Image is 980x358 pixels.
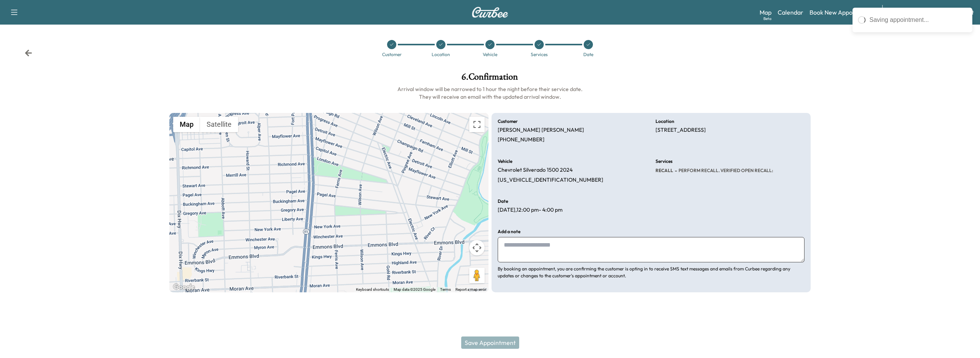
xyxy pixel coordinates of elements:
p: [STREET_ADDRESS] [656,127,706,134]
img: Google [171,282,197,292]
h6: Customer [498,119,518,124]
h6: Add a note [498,229,520,234]
div: Location [432,52,450,57]
a: Terms (opens in new tab) [440,287,451,292]
button: Drag Pegman onto the map to open Street View [469,268,485,283]
h6: Arrival window will be narrowed to 1 hour the night before their service date. They will receive ... [169,85,810,101]
a: Open this area in Google Maps (opens a new window) [171,282,197,292]
div: Saving appointment... [869,15,967,25]
p: [DATE] , 12:00 pm - 4:00 pm [498,207,563,214]
button: Map camera controls [469,240,485,255]
div: Date [583,52,593,57]
p: [US_VEHICLE_IDENTIFICATION_NUMBER] [498,177,603,184]
span: PERFORM RECALL. VERIFIED OPEN RECALL: [677,167,773,174]
a: Calendar [778,8,803,17]
h6: Vehicle [498,159,512,164]
a: Book New Appointment [809,8,874,17]
button: Toggle fullscreen view [469,117,485,132]
p: [PERSON_NAME] [PERSON_NAME] [498,127,584,134]
img: Curbee Logo [472,7,508,18]
a: Report a map error [455,287,486,292]
div: Beta [763,16,771,22]
a: MapBeta [760,8,771,17]
span: - [673,167,677,174]
div: Back [25,49,32,57]
h6: Services [656,159,672,164]
span: RECALL [656,167,673,174]
p: Chevrolet Silverado 1500 2024 [498,167,573,174]
h1: 6 . Confirmation [169,72,810,85]
p: By booking an appointment, you are confirming the customer is opting in to receive SMS text messa... [498,265,805,279]
div: Vehicle [483,52,497,57]
button: Keyboard shortcuts [356,287,389,292]
p: [PHONE_NUMBER] [498,136,545,143]
h6: Location [656,119,674,124]
button: Show street map [173,117,200,132]
div: Customer [382,52,402,57]
div: Services [531,52,548,57]
button: Show satellite imagery [200,117,238,132]
span: Map data ©2025 Google [394,287,435,292]
h6: Date [498,199,508,204]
